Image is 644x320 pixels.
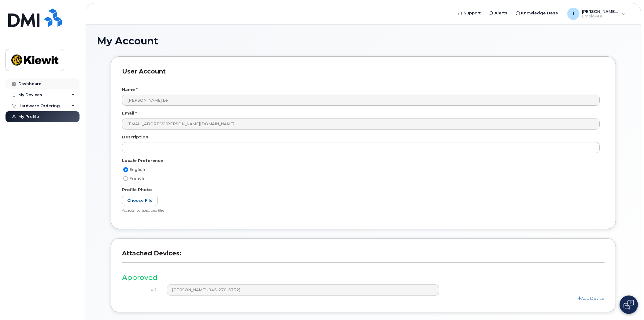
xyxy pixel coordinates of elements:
[122,209,600,213] div: Accepts jpg, jpeg, png files
[122,134,148,140] label: Description
[122,87,138,92] label: Name *
[129,176,144,181] span: French
[123,176,128,181] input: French
[129,167,145,172] span: English
[97,36,630,46] h1: My Account
[122,274,605,281] h3: Approved
[122,250,605,263] h3: Attached Devices:
[624,300,634,310] img: Open chat
[123,167,128,172] input: English
[122,158,163,164] label: Locale Preference
[122,195,158,206] label: Choose File
[122,110,137,116] label: Email *
[122,187,152,193] label: Profile Photo
[127,287,157,292] h4: #1
[122,68,605,81] h3: User Account
[578,296,605,301] a: Add Device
